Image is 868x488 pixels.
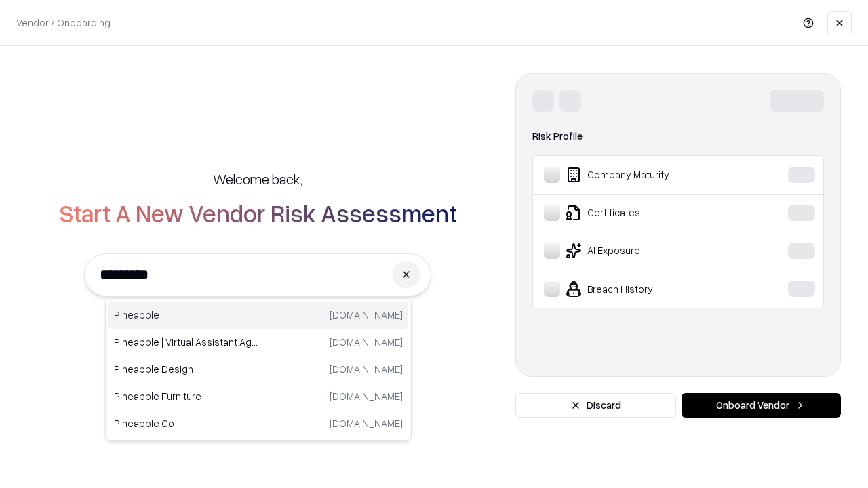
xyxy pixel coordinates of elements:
[544,205,747,221] div: Certificates
[515,393,676,418] button: Discard
[114,335,258,349] p: Pineapple | Virtual Assistant Agency
[105,298,412,441] div: Suggestions
[330,389,403,403] p: [DOMAIN_NAME]
[114,416,258,430] p: Pineapple Co
[114,308,258,322] p: Pineapple
[544,167,747,183] div: Company Maturity
[59,199,457,226] h2: Start A New Vendor Risk Assessment
[16,16,111,30] p: Vendor / Onboarding
[330,335,403,349] p: [DOMAIN_NAME]
[330,416,403,430] p: [DOMAIN_NAME]
[544,281,747,297] div: Breach History
[213,169,302,188] h5: Welcome back,
[330,362,403,376] p: [DOMAIN_NAME]
[330,308,403,322] p: [DOMAIN_NAME]
[544,243,747,259] div: AI Exposure
[114,362,258,376] p: Pineapple Design
[114,389,258,403] p: Pineapple Furniture
[532,128,824,144] div: Risk Profile
[682,393,841,418] button: Onboard Vendor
